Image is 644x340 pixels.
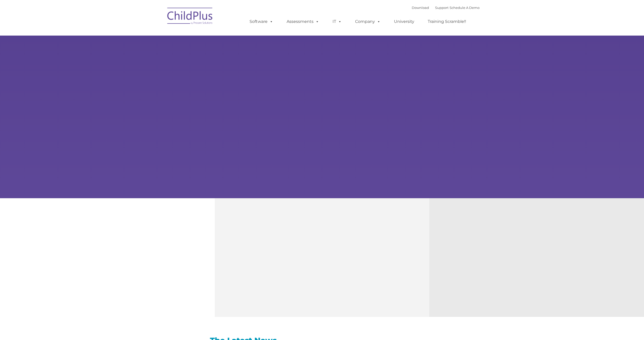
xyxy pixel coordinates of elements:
a: Assessments [282,17,324,27]
a: University [389,17,419,27]
img: ChildPlus by Procare Solutions [165,4,216,29]
font: | [412,6,480,10]
a: Training Scramble!! [423,17,471,27]
a: Software [244,17,278,27]
a: IT [327,17,347,27]
a: Download [412,6,429,10]
a: Support [435,6,449,10]
a: Schedule A Demo [450,6,480,10]
a: Company [350,17,386,27]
